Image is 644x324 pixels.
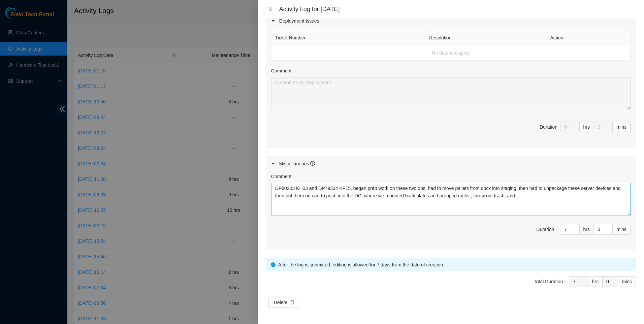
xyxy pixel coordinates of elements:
[310,161,315,166] span: info-circle
[266,6,275,12] button: Close
[271,45,631,61] td: No data to display
[266,13,636,29] div: Deployment Issues
[580,122,594,132] div: hrs
[271,67,292,74] label: Comment
[266,156,636,171] div: Miscellaneous info-circle
[534,278,566,285] div: Total Duration :
[268,6,273,12] span: close
[268,297,300,308] button: Deletedelete
[271,162,275,166] span: caret-right
[290,300,295,305] span: delete
[278,261,631,268] div: After the log is submitted, editing is allowed for 7 days from the date of creation.
[271,77,631,110] textarea: Comment
[271,262,276,267] span: info-circle
[425,30,546,45] th: Resolution
[271,30,425,45] th: Ticket Number
[588,276,603,287] div: hrs
[274,299,287,306] span: Delete
[540,123,557,131] div: Duration
[618,276,636,287] div: mins
[271,19,275,23] span: caret-right
[613,224,631,235] div: mins
[271,173,292,180] label: Comment
[271,183,631,216] textarea: Comment
[279,160,315,167] div: Miscellaneous
[536,226,557,233] div: Duration :
[613,122,631,132] div: mins
[279,5,636,13] div: Activity Log for [DATE]
[580,224,594,235] div: hrs
[546,30,631,45] th: Action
